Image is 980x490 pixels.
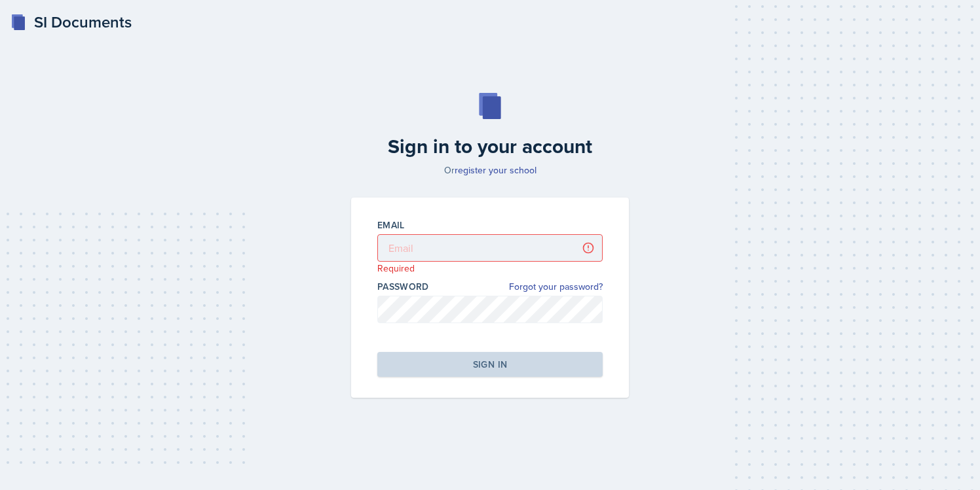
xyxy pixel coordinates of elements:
a: Forgot your password? [509,280,603,294]
button: Sign in [377,352,603,377]
label: Email [377,219,405,232]
input: Email [377,234,603,262]
label: Password [377,280,429,293]
p: Required [377,262,603,275]
a: register your school [455,164,537,177]
p: Or [343,164,637,177]
div: Sign in [473,358,507,371]
h2: Sign in to your account [343,135,637,158]
a: SI Documents [10,10,132,34]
